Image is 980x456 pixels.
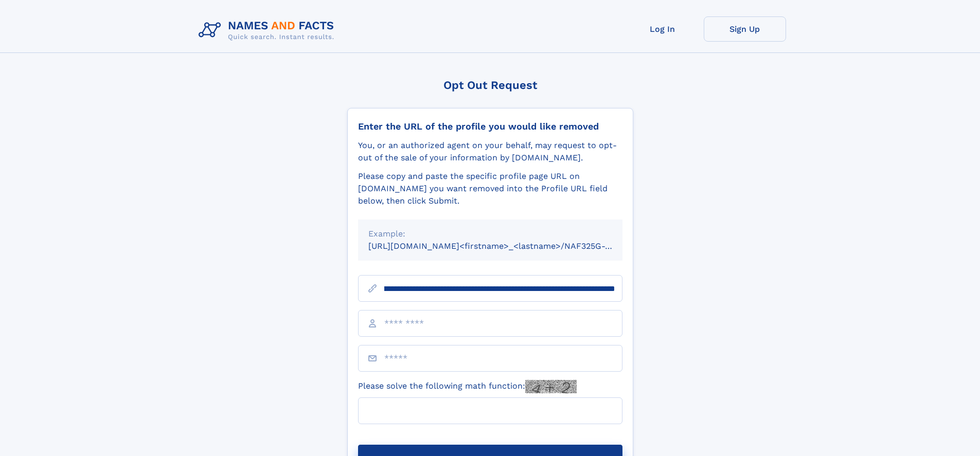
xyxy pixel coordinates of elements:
[358,121,622,132] div: Enter the URL of the profile you would like removed
[704,16,786,42] a: Sign Up
[358,380,577,393] label: Please solve the following math function:
[194,16,343,44] img: Logo Names and Facts
[347,79,633,92] div: Opt Out Request
[358,170,622,207] div: Please copy and paste the specific profile page URL on [DOMAIN_NAME] you want removed into the Pr...
[358,139,622,164] div: You, or an authorized agent on your behalf, may request to opt-out of the sale of your informatio...
[368,241,642,251] small: [URL][DOMAIN_NAME]<firstname>_<lastname>/NAF325G-xxxxxxxx
[621,16,704,42] a: Log In
[368,228,612,240] div: Example:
